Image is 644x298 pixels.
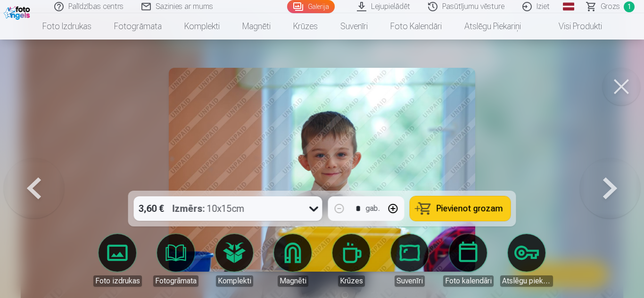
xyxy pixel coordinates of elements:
a: Fotogrāmata [103,13,173,40]
div: Krūzes [338,275,365,287]
div: Suvenīri [395,275,425,287]
div: Atslēgu piekariņi [500,275,553,287]
span: 1 [624,1,635,12]
a: Atslēgu piekariņi [500,234,553,287]
div: gab. [366,203,380,214]
a: Magnēti [231,13,282,40]
a: Atslēgu piekariņi [453,13,532,40]
span: Pievienot grozam [437,204,503,213]
a: Krūzes [325,234,378,287]
strong: Izmērs : [173,202,205,215]
a: Komplekti [208,234,261,287]
a: Komplekti [173,13,231,40]
div: Komplekti [216,275,253,287]
a: Foto izdrukas [91,234,144,287]
a: Foto kalendāri [379,13,453,40]
button: Pievienot grozam [410,196,511,221]
div: 3,60 € [134,196,169,221]
div: Magnēti [278,275,308,287]
a: Magnēti [266,234,319,287]
img: /fa1 [4,4,33,20]
a: Visi produkti [532,13,613,40]
a: Suvenīri [383,234,436,287]
a: Foto kalendāri [442,234,495,287]
div: 10x15cm [173,196,245,221]
a: Fotogrāmata [149,234,202,287]
a: Suvenīri [329,13,379,40]
div: Foto izdrukas [93,275,142,287]
span: Grozs [601,1,620,12]
div: Foto kalendāri [443,275,494,287]
div: Fotogrāmata [153,275,198,287]
a: Foto izdrukas [31,13,103,40]
a: Krūzes [282,13,329,40]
